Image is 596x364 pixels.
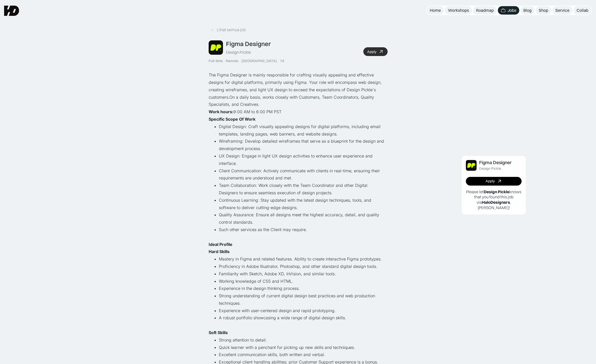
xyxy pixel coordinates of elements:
[209,40,223,55] img: Job Image
[219,167,388,182] li: Client Communication: Actively communicate with clients in real-time, ensuring their requirements...
[219,182,388,197] li: Team Collaboration: Work closely with the Team Coordinator and other Digital Designers to ensure ...
[466,160,477,171] img: Job Image
[219,270,388,278] li: Familiarity with Sketch, Adobe XD, InVision, and similar tools.
[209,116,388,123] p: ‍
[209,330,228,335] strong: Soft Skills
[479,160,512,165] div: Figma Designer
[539,8,548,13] div: Shop
[523,8,532,13] div: Blog
[367,50,376,54] div: Apply
[445,6,472,15] a: Workshops
[217,27,246,32] div: Lihat semua job
[219,307,388,314] li: Experience with user-centered design and rapid prototyping.
[479,166,501,171] div: Design Pickle
[573,6,591,15] a: Collab
[219,278,388,285] li: Working knowledge of CSS and HTML.
[209,108,388,116] p: ‍ 9:00 AM to 6:00 PM PST
[555,8,569,13] div: Service
[536,6,551,15] a: Shop
[219,336,388,344] li: Strong attention to detail.
[219,263,388,270] li: Proficiency in Adobe Illustrator, Photoshop, and other standard digital design tools.
[466,177,522,186] a: Apply
[219,226,388,241] li: Such other services as the Client may require.
[209,59,223,63] div: Full-time
[219,285,388,292] li: Experience in the design thinking process.
[219,138,388,152] li: Wireframing: Develop detailed wireframes that serve as a blueprint for the design and development...
[219,344,388,351] li: Quick learner with a penchant for picking up new skills and techniques.
[219,123,388,138] li: Digital Design: Craft visually appealing designs for digital platforms, including email templates...
[209,242,232,254] strong: Ideal Profile Hard Skills
[219,351,388,358] li: Excellent communication skills, both written and verbal.
[363,47,388,56] a: Apply
[241,59,277,63] div: [GEOGRAPHIC_DATA]
[486,179,495,183] div: Apply
[239,59,241,63] div: ·
[520,6,535,15] a: Blog
[223,59,225,63] div: ·
[277,59,279,63] div: ·
[209,26,248,34] a: Lihat semua job
[482,200,510,205] b: HaloDesigners
[226,59,238,63] div: Remote
[219,211,388,226] li: Quality Assurance: Ensure all designs meet the highest accuracy, detail, and quality control stan...
[508,8,516,13] div: Jobs
[577,8,588,13] div: Collab
[219,197,388,211] li: Continuous Learning: Stay updated with the latest design techniques, tools, and software to deliv...
[219,255,388,263] li: Mastery in Figma and related features. Ability to create interactive Figma prototypes.
[226,40,271,48] div: Figma Designer
[476,8,494,13] div: Roadmap
[466,189,522,210] p: Please let knows that you found this job via , [PERSON_NAME]!
[473,6,497,15] a: Roadmap
[427,6,444,15] a: Home
[209,109,233,114] strong: Work hours:
[226,50,251,55] div: Design Pickle
[552,6,572,15] a: Service
[209,117,255,122] strong: Specific Scope Of Work
[498,6,519,15] a: Jobs
[219,152,388,167] li: UX Design: Engage in light UX design activities to enhance user experience and interface.
[219,292,388,307] li: Strong understanding of current digital design best practices and web production techniques.
[484,189,509,194] b: Design Pickle
[280,59,284,63] div: 7d
[430,8,441,13] div: Home
[448,8,469,13] div: Workshops
[219,314,388,329] li: A robust portfolio showcasing a wide range of digital design skills.
[209,71,388,108] p: The Figma Designer is mainly responsible for crafting visually appealing and effective designs fo...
